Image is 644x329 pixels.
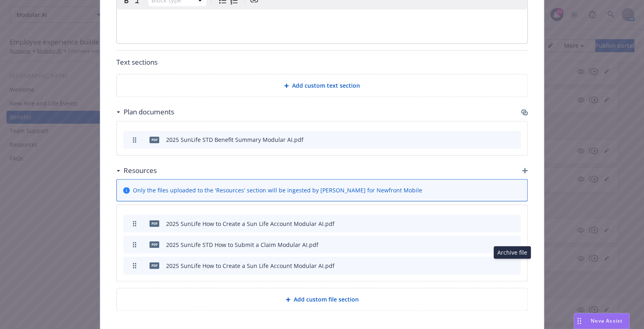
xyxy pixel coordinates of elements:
button: archive file [511,240,518,249]
div: Add custom text section [116,74,528,97]
button: preview file [497,219,505,228]
span: pdf [149,262,159,268]
button: download file [484,219,491,228]
button: archive file [511,219,518,228]
span: pdf [149,241,159,247]
button: preview file [497,262,505,270]
div: 2025 SunLife STD Benefit Summary Modular AI.pdf [166,135,303,144]
span: Nova Assist [591,317,623,324]
button: download file [484,240,491,249]
div: Archive file [494,246,531,259]
p: Text sections [116,57,528,67]
span: Add custom file section [294,295,359,304]
div: 2025 SunLife How to Create a Sun Life Account Modular AI.pdf [166,262,335,270]
span: Only the files uploaded to the 'Resources' section will be ingested by [PERSON_NAME] for Newfront... [133,186,422,194]
button: download file [484,262,491,270]
span: pdf [149,220,159,226]
span: pdf [149,137,159,143]
button: preview file [497,135,505,144]
div: 2025 SunLife STD How to Submit a Claim Modular AI.pdf [166,240,318,249]
div: Resources [116,165,157,176]
div: 2025 SunLife How to Create a Sun Life Account Modular AI.pdf [166,219,335,228]
button: preview file [497,240,505,249]
div: editable markdown [117,9,527,29]
h3: Resources [124,165,157,176]
span: Add custom text section [292,81,360,90]
div: Drag to move [574,313,584,329]
button: archive file [511,262,518,270]
button: download file [484,135,491,144]
h3: Plan documents [124,107,174,117]
div: Add custom file section [116,288,528,311]
div: Plan documents [116,107,174,117]
button: archive file [511,135,518,144]
button: Nova Assist [574,313,629,329]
